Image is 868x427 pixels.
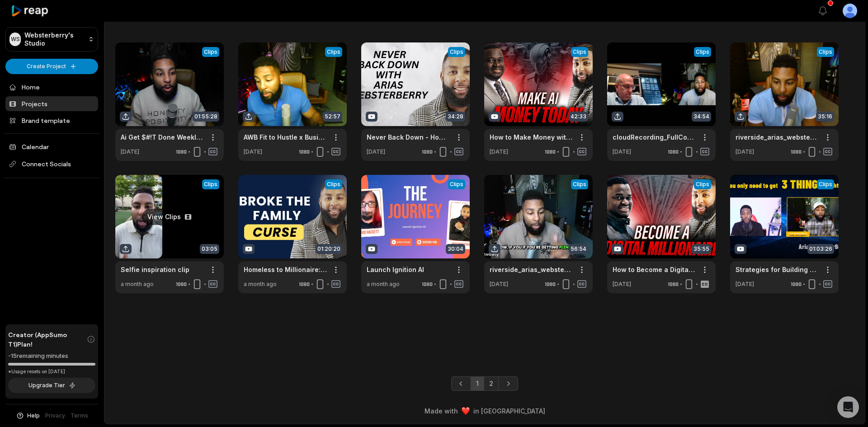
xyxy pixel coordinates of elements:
[451,376,471,391] a: Previous page
[8,378,95,393] button: Upgrade Tier
[613,265,696,274] a: How to Become a Digital Millionaire in [DATE]
[490,132,573,142] a: How to Make Money with AI [DATE]!
[484,376,499,391] a: Page 2
[244,132,327,142] a: AWB Fit to Hustle x Business MVP
[8,352,95,361] div: -15 remaining minutes
[9,33,21,46] div: WS
[367,265,424,274] a: Launch Ignition AI
[490,265,573,274] a: riverside_arias_webster [PERSON_NAME] podcast interview_lee_freeman's studio
[498,376,518,391] a: Next page
[113,406,857,416] div: Made with in [GEOGRAPHIC_DATA]
[71,412,88,420] a: Terms
[5,96,98,111] a: Projects
[27,412,40,420] span: Help
[8,330,87,349] span: Creator (AppSumo T1) Plan!
[451,376,518,391] ul: Pagination
[45,412,65,420] a: Privacy
[736,265,819,274] a: Strategies for Building a Successful Tech Business | with [PERSON_NAME] #techstartups #startup
[736,132,819,142] a: riverside_arias_websterberry_raw-video-cfr_rashad_woods's stud_0405
[121,132,204,142] a: Ai Get $#!T Done Weekly [DATE]
[471,376,484,391] a: Page 1 is your current page
[121,265,189,274] a: Selfie inspiration clip
[24,31,85,47] p: Websterberry's Studio
[16,412,40,420] button: Help
[5,139,98,154] a: Calendar
[462,407,470,415] img: heart emoji
[5,113,98,128] a: Brand template
[5,80,98,94] a: Home
[367,132,450,142] a: Never Back Down - How Failure Fuels True Success with [PERSON_NAME] | BWI #117
[5,156,98,172] span: Connect Socials
[613,132,696,142] a: cloudRecording_FullConference_Take_1 (1)
[8,368,95,375] div: *Usage resets on [DATE]
[5,59,98,74] button: Create Project
[244,265,327,274] a: Homeless to Millionaire: How I Built My Digital Marketing Empire | [PERSON_NAME] Websterberry E20
[837,396,859,418] div: Open Intercom Messenger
